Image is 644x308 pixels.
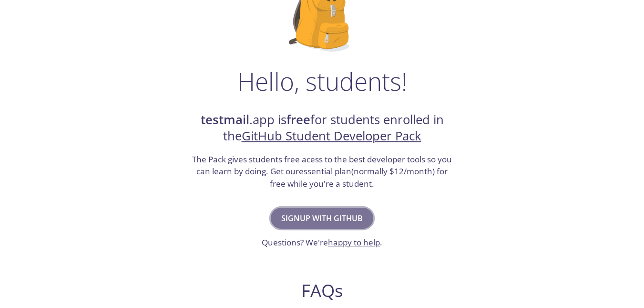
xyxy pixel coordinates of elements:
[139,280,505,301] h2: FAQs
[286,111,310,128] strong: free
[271,208,373,229] button: Signup with GitHub
[281,212,363,225] span: Signup with GitHub
[191,153,453,190] h3: The Pack gives students free acess to the best developer tools so you can learn by doing. Get our...
[328,237,380,248] a: happy to help
[237,67,407,96] h1: Hello, students!
[262,236,382,249] h3: Questions? We're .
[201,111,249,128] strong: testmail
[191,112,453,145] h2: .app is for students enrolled in the
[242,127,421,144] a: GitHub Student Developer Pack
[299,166,351,177] a: essential plan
